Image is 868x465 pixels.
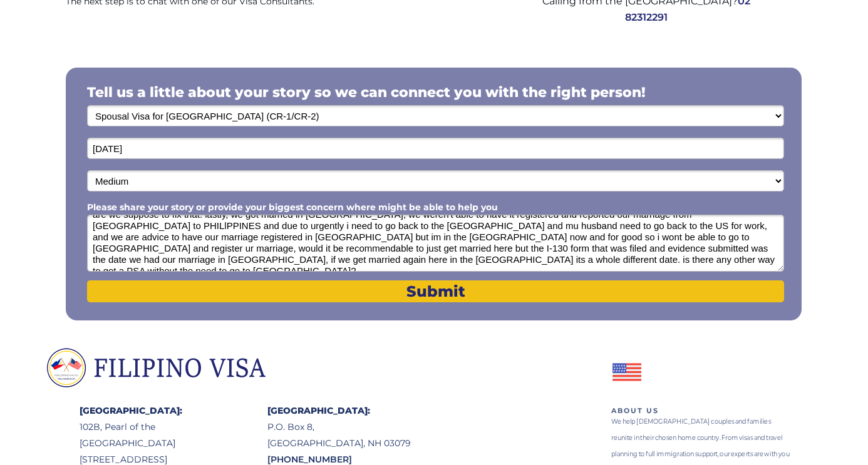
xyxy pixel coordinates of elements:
button: Submit [87,280,784,302]
span: Submit [87,282,784,300]
span: Tell us a little about your story so we can connect you with the right person! [87,84,646,101]
span: P.O. Box 8, [GEOGRAPHIC_DATA], NH 03079 [267,421,411,449]
span: [PHONE_NUMBER] [267,454,352,465]
span: [GEOGRAPHIC_DATA]: [80,405,182,416]
input: Date of Birth (mm/dd/yyyy) [87,138,784,159]
span: Please share your story or provide your biggest concern where might be able to help you [87,202,498,213]
span: ABOUT US [611,406,659,415]
span: [GEOGRAPHIC_DATA]: [267,405,370,416]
